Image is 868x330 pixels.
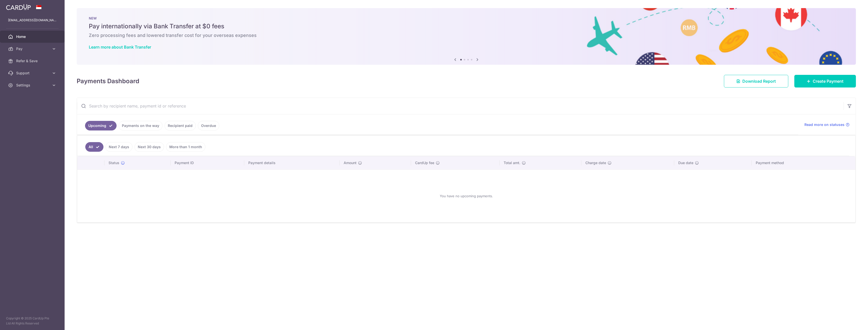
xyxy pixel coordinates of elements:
p: [EMAIL_ADDRESS][DOMAIN_NAME] [8,18,57,23]
span: Refer & Save [16,58,49,63]
a: More than 1 month [166,142,205,152]
a: Next 30 days [134,142,164,152]
span: Amount [344,160,357,165]
span: Support [16,71,49,76]
div: You have no upcoming payments. [83,174,849,218]
span: Total amt. [504,160,520,165]
a: Upcoming [85,121,117,130]
a: Next 7 days [105,142,132,152]
a: Overdue [198,121,219,130]
span: Read more on statuses [804,122,845,127]
input: Search by recipient name, payment id or reference [77,98,844,114]
span: Download Report [742,78,776,84]
p: NEW [89,16,844,20]
span: Due date [678,160,693,165]
th: Payment details [244,156,340,169]
span: Status [108,160,119,165]
a: Create Payment [794,75,856,87]
span: Settings [16,83,49,88]
h4: Payments Dashboard [77,77,139,86]
h6: Zero processing fees and lowered transfer cost for your overseas expenses [89,32,844,38]
h5: Pay internationally via Bank Transfer at $0 fees [89,22,844,30]
a: Learn more about Bank Transfer [89,45,151,50]
th: Payment method [752,156,855,169]
a: All [85,142,103,152]
span: Create Payment [813,78,844,84]
span: CardUp fee [415,160,434,165]
a: Payments on the way [119,121,162,130]
img: Bank transfer banner [77,8,856,65]
img: CardUp [6,4,31,10]
a: Recipient paid [165,121,196,130]
span: Home [16,34,49,39]
iframe: Opens a widget where you can find more information [836,315,863,327]
a: Read more on statuses [804,122,850,127]
span: Pay [16,46,49,51]
th: Payment ID [171,156,244,169]
a: Download Report [724,75,788,87]
span: Charge date [585,160,606,165]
